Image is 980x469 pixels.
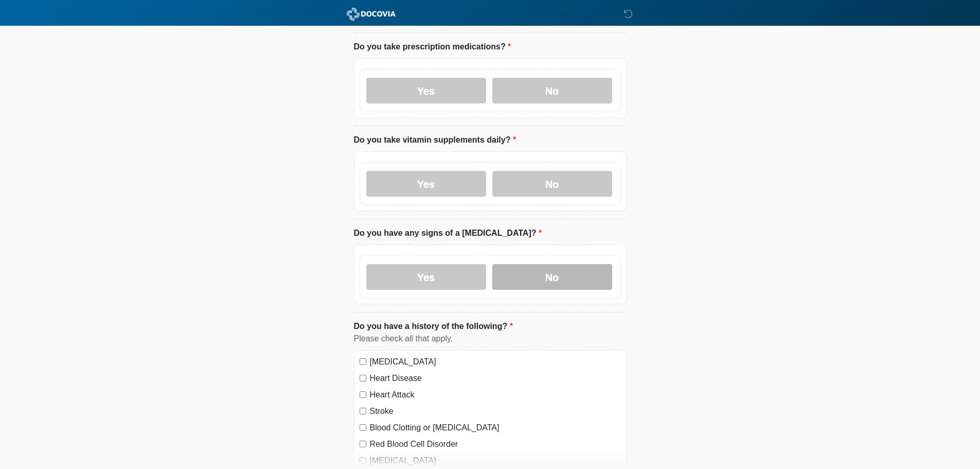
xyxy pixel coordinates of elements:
input: [MEDICAL_DATA] [360,457,366,464]
input: [MEDICAL_DATA] [360,358,366,365]
img: ABC Med Spa- GFEase Logo [344,8,399,21]
label: Red Blood Cell Disorder [370,438,621,450]
label: [MEDICAL_DATA] [370,455,621,467]
input: Stroke [360,408,366,414]
input: Heart Disease [360,375,366,381]
label: No [492,78,612,103]
div: Please check all that apply. [354,333,627,345]
label: Blood Clotting or [MEDICAL_DATA] [370,422,621,434]
input: Red Blood Cell Disorder [360,441,366,447]
label: No [492,264,612,290]
label: Do you have any signs of a [MEDICAL_DATA]? [354,227,542,239]
input: Heart Attack [360,391,366,398]
label: [MEDICAL_DATA] [370,356,621,368]
label: Stroke [370,405,621,418]
input: Blood Clotting or [MEDICAL_DATA] [360,424,366,431]
label: Heart Attack [370,389,621,401]
label: Yes [366,264,486,290]
label: Do you have a history of the following? [354,320,513,333]
label: No [492,171,612,197]
label: Heart Disease [370,372,621,385]
label: Do you take vitamin supplements daily? [354,134,516,146]
label: Yes [366,171,486,197]
label: Do you take prescription medications? [354,41,511,53]
label: Yes [366,78,486,103]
